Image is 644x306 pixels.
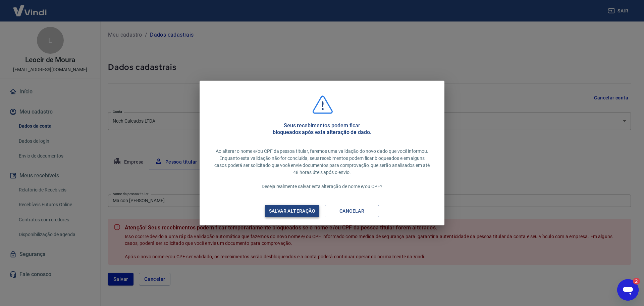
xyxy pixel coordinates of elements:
[617,279,639,301] iframe: Botão para iniciar a janela de mensagens, 2 mensagens não lidas
[325,205,379,217] button: Cancelar
[627,278,640,285] iframe: Número de mensagens não lidas
[265,205,319,217] button: Salvar alteração
[261,207,323,215] div: Salvar alteração
[213,148,431,190] p: Ao alterar o nome e/ou CPF da pessoa titular, faremos uma validação do novo dado que você informo...
[273,122,371,136] h5: Seus recebimentos podem ficar bloqueados após esta alteração de dado.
